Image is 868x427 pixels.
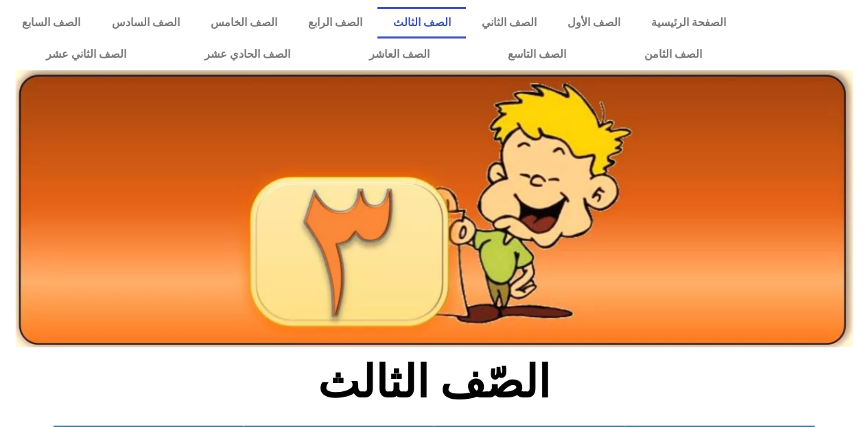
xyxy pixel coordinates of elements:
a: الصف الأول [552,7,635,39]
a: الصف الثامن [605,39,741,70]
a: الصف السادس [96,7,195,39]
a: الصف العاشر [330,39,469,70]
a: الصف الخامس [195,7,292,39]
a: الصف الثاني عشر [7,39,165,70]
a: الصف التاسع [469,39,605,70]
a: الصفحة الرئيسية [635,7,741,39]
a: الصف الثالث [377,7,466,39]
a: الصف السابع [7,7,96,39]
a: الصف الرابع [292,7,377,39]
a: الصف الحادي عشر [165,39,329,70]
a: الصف الثاني [466,7,552,39]
h2: الصّف الثالث [207,355,661,409]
